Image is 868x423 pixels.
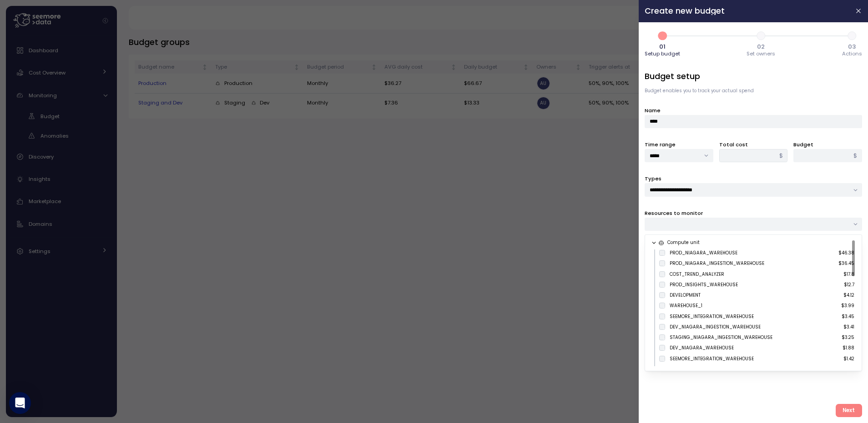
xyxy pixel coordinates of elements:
span: 2 [753,28,769,44]
div: $46.38 [838,250,854,256]
div: $ [849,149,862,162]
div: $1.42 [843,356,854,362]
span: 1 [655,28,670,44]
label: Total cost [719,141,748,149]
div: $1.88 [843,345,854,351]
label: Budget [793,141,813,149]
span: Set owners [747,51,776,56]
h2: Create new budget [645,7,848,15]
span: 02 [757,44,765,50]
div: PROD_NIAGARA_WAREHOUSE [670,249,737,256]
div: Compute unit [659,240,700,246]
div: $ [775,149,787,162]
div: WAREHOUSE_1 [670,303,702,309]
div: SEEMORE_INTEGRATION_WAREHOUSE [670,355,754,362]
div: COST_TREND_ANALYZER [670,271,724,278]
button: Next [836,404,862,417]
label: Name [645,107,661,115]
span: Next [843,404,855,417]
span: 01 [659,44,666,50]
label: Types [645,175,661,183]
div: $3.41 [843,324,854,330]
div: DEV_NIAGARA_WAREHOUSE [670,344,734,351]
span: Actions [842,51,862,56]
div: DEVELOPMENT [670,292,701,299]
label: Time range [645,141,676,149]
div: $3.45 [842,314,854,319]
div: PROD_NIAGARA_INGESTION_WAREHOUSE [670,260,764,267]
div: SEEMORE_INTEGRATION_WAREHOUSE [670,313,754,320]
div: $4.12 [843,292,854,298]
div: DEV_NIAGARA_INGESTION_WAREHOUSE [670,323,761,330]
div: PROD_INSIGHTS_WAREHOUSE [670,281,738,288]
label: Resources to monitor [645,209,703,218]
span: Setup budget [645,51,680,56]
div: $36.45 [838,261,854,267]
div: STAGING_NIAGARA_INGESTION_WAREHOUSE [670,334,772,341]
span: 3 [844,28,860,44]
button: 101Setup budget [645,28,680,59]
span: 03 [848,44,856,50]
div: Open Intercom Messenger [9,392,31,414]
p: Budget enables you to track your actual spend [645,88,862,94]
div: $17.8 [843,271,854,277]
div: $3.25 [842,334,854,340]
button: 303Actions [842,28,862,59]
div: $3.99 [841,303,854,309]
div: $12.7 [844,282,854,288]
div: $1.41 [845,366,854,372]
div: DEV_XS [670,366,687,373]
button: 202Set owners [747,28,776,59]
h3: Budget setup [645,70,862,82]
